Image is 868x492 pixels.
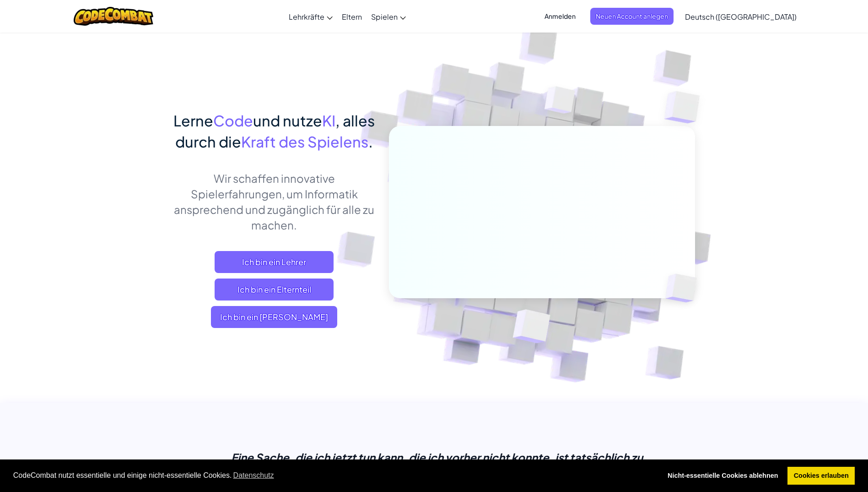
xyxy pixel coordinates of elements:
span: Kraft des Spielens [241,132,368,151]
span: . [368,132,373,151]
a: Deutsch ([GEOGRAPHIC_DATA]) [680,4,801,29]
img: Overlap cubes [490,290,572,366]
p: „Eine Sache, die ich jetzt tun kann, die ich vorher nicht konnte, ist tatsächlich zu glauben, das... [205,449,663,481]
img: CodeCombat logo [74,7,154,26]
a: Spielen [367,4,410,29]
button: Anmelden [539,8,581,25]
a: Ich bin ein Lehrer [215,251,334,273]
span: Spielen [371,12,398,22]
img: Overlap cubes [527,68,593,137]
span: Lerne [173,111,213,130]
a: allow cookies [787,467,855,485]
img: Overlap cubes [646,69,725,146]
a: Ich bin ein Elternteil [215,279,334,301]
span: und nutze [253,111,322,130]
span: Deutsch ([GEOGRAPHIC_DATA]) [685,12,797,22]
span: Code [213,111,253,130]
p: Wir schaffen innovative Spielerfahrungen, um Informatik ansprechend und zugänglich für alle zu ma... [173,170,375,233]
button: Ich bin ein [PERSON_NAME] [211,306,337,328]
a: Eltern [337,4,367,29]
button: Neuen Account anlegen [590,8,674,25]
a: deny cookies [661,467,784,485]
span: Lehrkräfte [289,12,324,22]
span: KI [322,111,335,130]
a: learn more about cookies [232,469,275,482]
img: Overlap cubes [650,255,718,322]
a: Lehrkräfte [284,4,337,29]
span: CodeCombat nutzt essentielle und einige nicht-essentielle Cookies. [13,469,654,482]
